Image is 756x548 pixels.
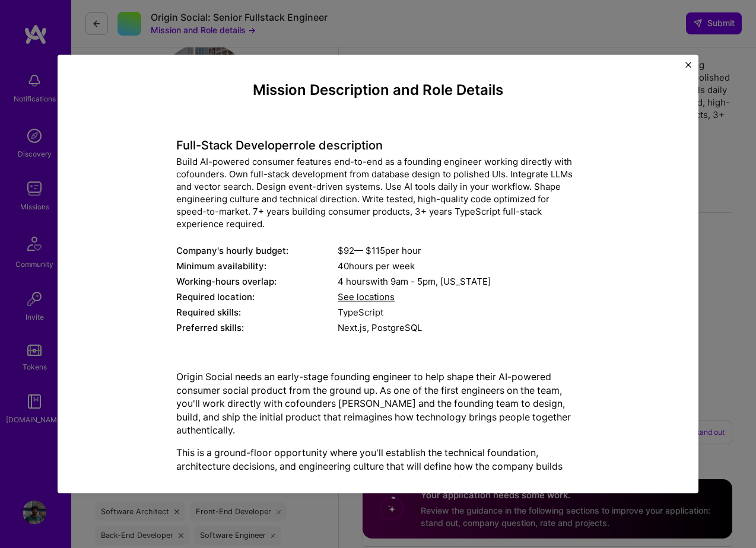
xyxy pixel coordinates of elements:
h4: Mission Description and Role Details [176,82,580,99]
div: Minimum availability: [176,260,338,273]
div: $ 92 — $ 115 per hour [338,245,580,257]
div: 4 hours with [US_STATE] [338,276,580,288]
h4: Full-Stack Developer role description [176,139,580,153]
div: TypeScript [338,307,580,319]
div: 40 hours per week [338,260,580,273]
button: Close [685,62,691,74]
div: Required skills: [176,307,338,319]
span: See locations [338,292,395,303]
p: This is a ground-floor opportunity where you'll establish the technical foundation, architecture ... [176,447,580,500]
div: Build AI-powered consumer features end-to-end as a founding engineer working directly with cofoun... [176,156,580,231]
div: Working-hours overlap: [176,276,338,288]
p: Origin Social needs an early-stage founding engineer to help shape their AI-powered consumer soci... [176,371,580,437]
div: Company's hourly budget: [176,245,338,257]
div: Preferred skills: [176,322,338,334]
span: 9am - 5pm , [388,276,440,288]
div: Required location: [176,291,338,304]
div: Next.js, PostgreSQL [338,322,580,334]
